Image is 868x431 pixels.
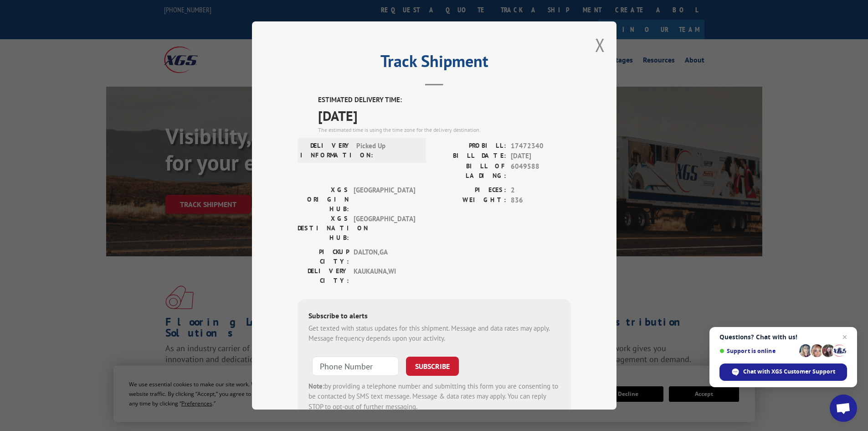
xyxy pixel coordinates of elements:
[719,363,847,381] div: Chat with XGS Customer Support
[308,381,560,412] div: by providing a telephone number and submitting this form you are consenting to be contacted by SM...
[312,357,399,376] input: Phone Number
[354,185,415,214] span: [GEOGRAPHIC_DATA]
[511,141,571,151] span: 17472340
[354,214,415,243] span: [GEOGRAPHIC_DATA]
[839,332,850,343] span: Close chat
[354,247,415,266] span: DALTON , GA
[434,151,506,161] label: BILL DATE:
[406,357,459,376] button: SUBSCRIBE
[308,310,560,323] div: Subscribe to alerts
[511,161,571,181] span: 6049588
[511,185,571,196] span: 2
[308,323,560,344] div: Get texted with status updates for this shipment. Message and data rates may apply. Message frequ...
[298,185,349,214] label: XGS ORIGIN HUB:
[354,266,415,286] span: KAUKAUNA , WI
[356,141,418,160] span: Picked Up
[318,126,571,134] div: The estimated time is using the time zone for the delivery destination.
[511,195,571,206] span: 836
[318,105,571,126] span: [DATE]
[595,33,605,57] button: Close modal
[719,348,796,354] span: Support is online
[434,161,506,181] label: BILL OF LADING:
[830,395,857,422] div: Open chat
[511,151,571,161] span: [DATE]
[434,195,506,206] label: WEIGHT:
[719,333,847,341] span: Questions? Chat with us!
[298,247,349,266] label: PICKUP CITY:
[434,185,506,196] label: PIECES:
[298,55,571,72] h2: Track Shipment
[298,214,349,243] label: XGS DESTINATION HUB:
[434,141,506,151] label: PROBILL:
[298,266,349,286] label: DELIVERY CITY:
[308,382,324,390] strong: Note:
[743,368,835,376] span: Chat with XGS Customer Support
[300,141,352,160] label: DELIVERY INFORMATION:
[318,95,571,105] label: ESTIMATED DELIVERY TIME:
